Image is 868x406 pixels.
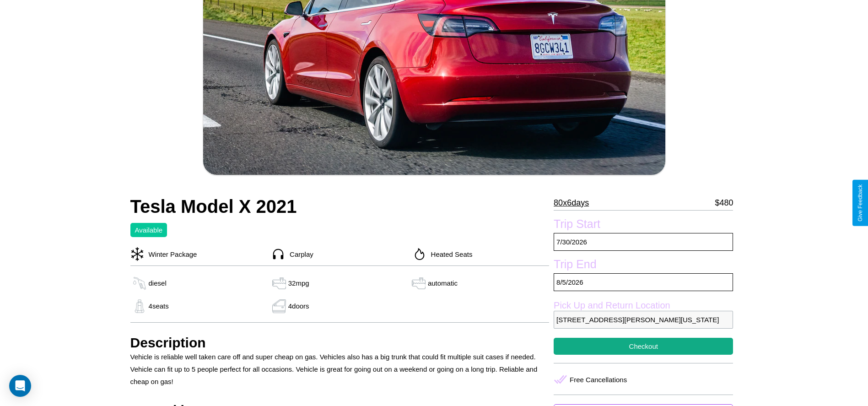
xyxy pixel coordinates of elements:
p: Available [135,224,163,236]
div: Open Intercom Messenger [9,375,31,397]
img: gas [410,276,428,290]
h3: Description [130,335,550,351]
p: Free Cancellations [570,374,627,386]
button: Checkout [554,338,733,355]
h2: Tesla Model X 2021 [130,196,550,217]
p: 32 mpg [288,277,309,289]
p: [STREET_ADDRESS][PERSON_NAME][US_STATE] [554,311,733,329]
p: diesel [149,277,167,289]
p: 8 / 5 / 2026 [554,273,733,291]
p: $ 480 [715,195,733,210]
img: gas [270,299,288,313]
p: Vehicle is reliable well taken care off and super cheap on gas. Vehicles also has a big trunk tha... [130,351,550,388]
img: gas [270,276,288,290]
label: Trip End [554,258,733,273]
img: gas [130,299,149,313]
label: Pick Up and Return Location [554,300,733,311]
p: Carplay [285,248,313,260]
img: gas [130,276,149,290]
p: 4 doors [288,300,309,312]
div: Give Feedback [857,184,863,222]
p: 80 x 6 days [554,195,589,210]
p: 4 seats [149,300,169,312]
label: Trip Start [554,217,733,233]
p: 7 / 30 / 2026 [554,233,733,251]
p: Winter Package [144,248,197,260]
p: Heated Seats [426,248,473,260]
p: automatic [428,277,458,289]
